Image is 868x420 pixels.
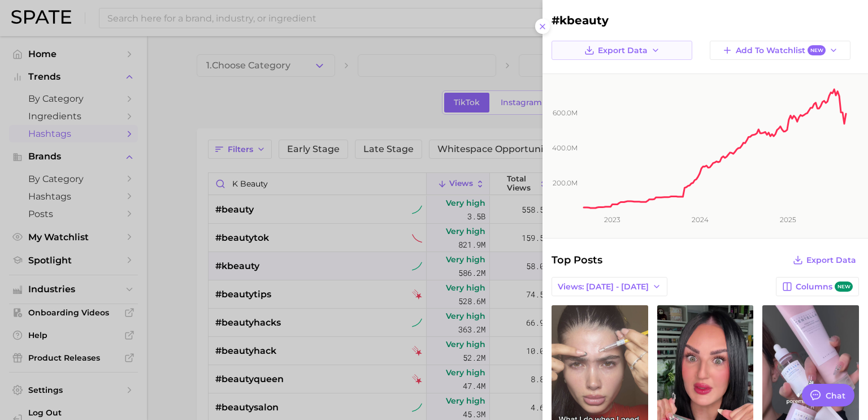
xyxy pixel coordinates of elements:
span: Views: [DATE] - [DATE] [558,282,649,292]
span: Export Data [598,46,648,55]
tspan: 600.0m [553,109,578,117]
tspan: 400.0m [552,144,578,152]
tspan: 2023 [604,215,620,224]
button: Export Data [790,252,859,268]
span: Columns [796,282,853,292]
tspan: 2024 [692,215,709,224]
button: Columnsnew [776,277,859,296]
span: Export Data [806,256,856,265]
span: New [808,45,826,56]
span: new [835,282,853,292]
tspan: 200.0m [553,179,578,187]
span: Add to Watchlist [736,45,826,56]
span: Top Posts [552,252,602,268]
h2: #kbeauty [552,14,859,27]
tspan: 2025 [780,215,796,224]
button: Export Data [552,41,692,60]
button: Views: [DATE] - [DATE] [552,277,667,296]
button: Add to WatchlistNew [710,41,850,60]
